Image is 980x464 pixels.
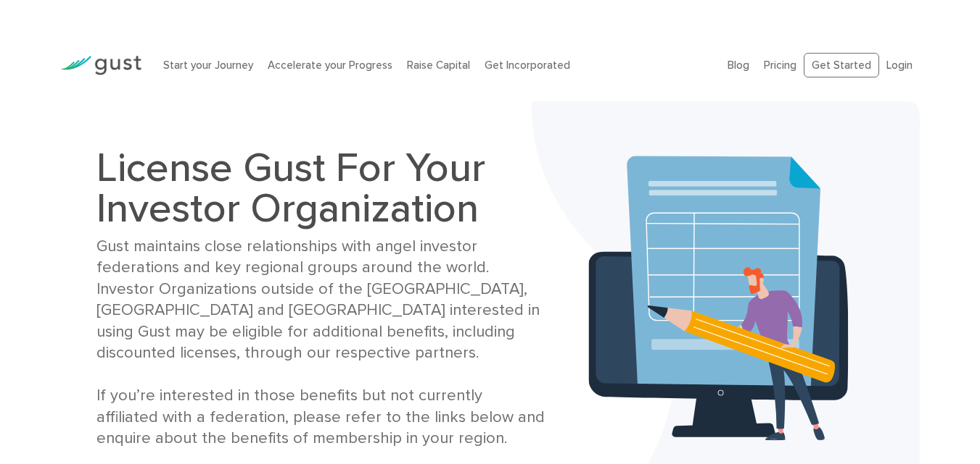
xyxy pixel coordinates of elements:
[60,56,141,75] img: Gust Logo
[96,148,547,229] h1: License Gust For Your Investor Organization
[728,59,749,72] a: Blog
[764,59,796,72] a: Pricing
[485,59,570,72] a: Get Incorporated
[96,236,547,450] div: Gust maintains close relationships with angel investor federations and key regional groups around...
[268,59,392,72] a: Accelerate your Progress
[407,59,470,72] a: Raise Capital
[163,59,253,72] a: Start your Journey
[804,53,879,78] a: Get Started
[886,59,913,72] a: Login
